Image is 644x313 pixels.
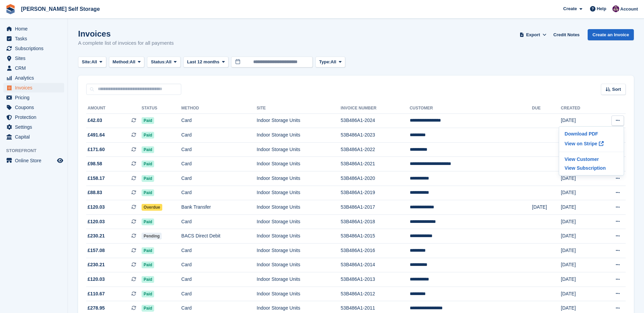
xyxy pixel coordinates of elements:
span: Method: [113,59,130,65]
td: Bank Transfer [181,200,257,215]
img: stora-icon-8386f47178a22dfd0bd8f6a31ec36ba5ce8667c1dd55bd0f319d3a0aa187defe.svg [5,4,16,14]
button: Method: All [109,57,145,68]
td: 53B486A1-2016 [341,244,410,258]
a: menu [3,132,64,142]
a: menu [3,63,64,73]
td: Card [181,287,257,301]
span: Paid [142,276,154,283]
span: Account [620,6,638,13]
td: [DATE] [561,171,598,186]
span: Overdue [142,204,162,211]
span: £171.60 [88,146,105,153]
td: Indoor Storage Units [257,200,341,215]
td: 53B486A1-2018 [341,214,410,229]
td: 53B486A1-2024 [341,113,410,128]
a: menu [3,83,64,92]
td: Indoor Storage Units [257,128,341,143]
span: Status: [151,59,166,65]
td: 53B486A1-2020 [341,171,410,186]
a: menu [3,93,64,102]
th: Due [532,103,561,114]
td: Card [181,214,257,229]
span: Paid [142,146,154,153]
span: Pending [142,233,162,239]
td: 53B486A1-2012 [341,287,410,301]
td: [DATE] [561,214,598,229]
button: Status: All [147,57,180,68]
td: Indoor Storage Units [257,214,341,229]
td: [DATE] [561,186,598,200]
th: Amount [86,103,142,114]
span: Settings [15,122,56,132]
th: Method [181,103,257,114]
span: All [331,59,336,65]
span: £230.21 [88,232,105,239]
span: Protection [15,112,56,122]
a: menu [3,54,64,63]
button: Type: All [315,57,345,68]
td: Card [181,258,257,272]
span: Paid [142,247,154,254]
h1: Invoices [78,29,174,38]
td: Card [181,128,257,143]
span: £120.03 [88,276,105,283]
td: 53B486A1-2017 [341,200,410,215]
td: Card [181,186,257,200]
a: View on Stripe [562,138,621,149]
span: Tasks [15,34,56,43]
td: [DATE] [561,229,598,244]
span: £120.03 [88,204,105,211]
a: Create an Invoice [588,29,634,40]
span: All [130,59,135,65]
span: £278.95 [88,305,105,312]
button: Site: All [78,57,106,68]
td: Indoor Storage Units [257,258,341,272]
span: CRM [15,63,56,73]
span: £157.08 [88,247,105,254]
a: menu [3,112,64,122]
span: Last 12 months [187,59,219,65]
p: View Subscription [562,164,621,172]
td: Indoor Storage Units [257,287,341,301]
td: 53B486A1-2013 [341,272,410,287]
td: [DATE] [561,200,598,215]
span: Home [15,24,56,34]
span: £42.03 [88,117,102,124]
span: Paid [142,291,154,297]
th: Site [257,103,341,114]
span: Site: [82,59,91,65]
a: Preview store [56,156,64,165]
td: Card [181,171,257,186]
a: menu [3,156,64,165]
button: Last 12 months [183,57,228,68]
span: £98.58 [88,160,102,167]
span: £158.17 [88,175,105,182]
span: Analytics [15,73,56,83]
span: Create [563,5,577,12]
span: Subscriptions [15,44,56,53]
span: £120.03 [88,218,105,225]
p: A complete list of invoices for all payments [78,39,174,47]
td: 53B486A1-2022 [341,142,410,157]
span: Paid [142,132,154,139]
td: Indoor Storage Units [257,186,341,200]
span: Capital [15,132,56,142]
td: Indoor Storage Units [257,157,341,171]
span: Storefront [6,147,68,154]
span: Paid [142,262,154,268]
td: 53B486A1-2015 [341,229,410,244]
a: menu [3,73,64,83]
td: Card [181,113,257,128]
a: View Customer [562,155,621,164]
span: Type: [319,59,331,65]
a: menu [3,34,64,43]
td: [DATE] [561,287,598,301]
th: Status [142,103,181,114]
a: menu [3,44,64,53]
td: 53B486A1-2014 [341,258,410,272]
a: Credit Notes [551,29,582,40]
a: menu [3,122,64,132]
span: Paid [142,305,154,312]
